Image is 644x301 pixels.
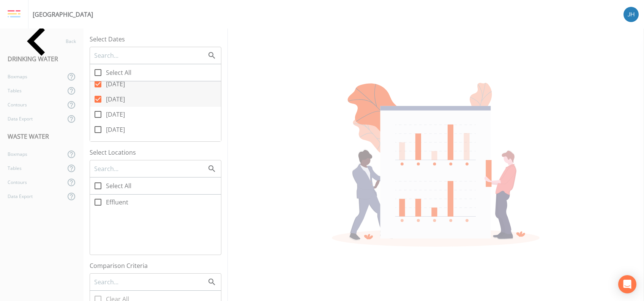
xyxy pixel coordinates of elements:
img: logo [8,10,21,18]
label: Select Dates [90,35,221,44]
div: Open Intercom Messenger [618,275,636,293]
span: [DATE] [106,110,125,119]
div: [GEOGRAPHIC_DATA] [33,10,93,19]
span: Select All [106,68,131,77]
input: Search... [93,51,207,60]
input: Search... [93,164,207,174]
span: [DATE] [106,125,125,134]
span: [DATE] [106,79,125,89]
span: [DATE] [106,95,125,104]
label: Select Locations [90,148,221,157]
input: Search... [93,277,207,287]
label: Comparison Criteria [90,261,221,270]
img: undraw_report_building_chart-e1PV7-8T.svg [332,83,540,246]
span: Effluent [106,198,128,207]
img: 84dca5caa6e2e8dac459fb12ff18e533 [623,7,639,22]
span: [DATE] [106,140,125,149]
span: Select All [106,181,131,190]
